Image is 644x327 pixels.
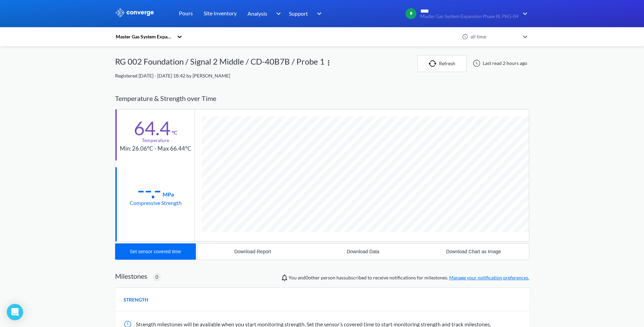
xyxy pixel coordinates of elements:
[420,14,518,19] span: Master Gas System Expansion Phase III, PKG-04
[347,249,380,254] div: Download Data
[469,33,520,40] div: all time
[7,304,23,320] div: Open Intercom Messenger
[115,73,230,79] span: Registered [DATE] - [DATE] 18:42 by [PERSON_NAME]
[130,199,182,207] div: Compressive Strength
[234,249,271,254] div: Download Report
[518,10,529,18] img: downArrow.svg
[115,55,325,72] div: RG 002 Foundation / Signal 2 Middle / CD-40B7B / Probe 1
[280,274,289,282] img: notifications-icon.svg
[155,273,158,281] span: 0
[120,144,191,153] div: Min: 26.06°C - Max 66.44°C
[429,60,439,67] img: icon-refresh.svg
[418,55,466,72] button: Refresh
[137,182,161,199] div: --.-
[308,243,418,260] button: Download Data
[247,9,267,18] span: Analysis
[130,249,181,254] div: Set sensor covered time
[198,243,308,260] button: Download Report
[469,59,529,67] div: Last read 2 hours ago
[124,296,148,304] span: STRENGTH
[272,10,282,18] img: downArrow.svg
[462,34,468,40] img: icon-clock.svg
[115,8,154,17] img: logo_ewhite.svg
[134,120,170,137] div: 64.4
[142,137,169,144] div: Temperature
[449,275,529,280] a: Manage your notification preferences.
[446,249,501,254] div: Download Chart as Image
[115,33,173,40] div: Master Gas System Expansion Phase III, PKG-04
[306,275,320,280] span: 0 other
[289,9,308,18] span: Support
[115,243,196,260] button: Set sensor covered time
[115,272,147,280] h2: Milestones
[313,10,324,18] img: downArrow.svg
[115,88,529,109] div: Temperature & Strength over Time
[418,243,529,260] button: Download Chart as Image
[289,274,529,281] span: You and person has subscribed to receive notifications for milestones.
[325,59,333,67] img: more.svg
